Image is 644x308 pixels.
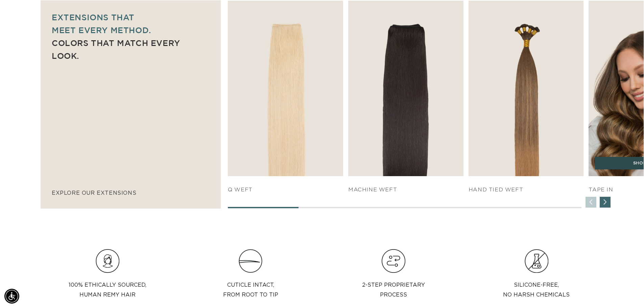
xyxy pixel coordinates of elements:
img: Group.png [525,249,548,273]
div: 2 / 7 [348,1,463,193]
iframe: Chat Widget [610,276,644,308]
div: 3 / 7 [469,1,584,193]
p: explore our extensions [52,188,210,198]
img: Hair_Icon_a70f8c6f-f1c4-41e1-8dbd-f323a2e654e6.png [96,249,119,273]
p: 100% Ethically sourced, Human Remy Hair [69,280,146,300]
h4: q weft [228,186,343,193]
div: 1 / 7 [228,1,343,193]
div: Accessibility Menu [4,289,19,304]
img: Hair_Icon_e13bf847-e4cc-4568-9d64-78eb6e132bb2.png [382,249,405,273]
h4: Machine Weft [348,186,463,193]
p: meet every method. [52,24,210,37]
div: Next slide [600,197,611,208]
p: Silicone-Free, No Harsh Chemicals [503,280,570,300]
p: 2-step proprietary process [362,280,425,300]
p: Extensions that [52,11,210,24]
p: Cuticle intact, from root to tip [223,280,278,300]
img: Clip_path_group_11631e23-4577-42dd-b462-36179a27abaf.png [239,249,262,273]
h4: HAND TIED WEFT [469,186,584,193]
p: Colors that match every look. [52,37,210,62]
